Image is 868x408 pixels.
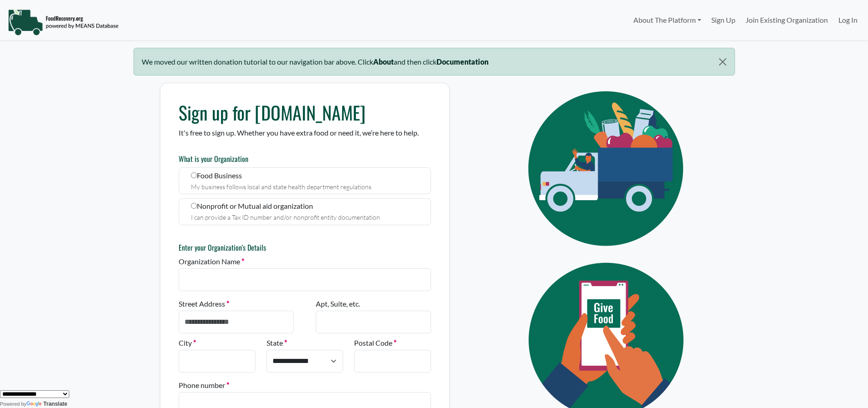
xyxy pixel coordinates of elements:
[191,203,197,209] input: Nonprofit or Mutual aid organization I can provide a Tax ID number and/or nonprofit entity docume...
[179,380,229,391] label: Phone number
[191,172,197,178] input: Food Business My business follows local and state health department regulations
[706,11,740,29] a: Sign Up
[191,183,371,191] small: My business follows local and state health department regulations
[179,298,229,309] label: Street Address
[711,48,734,76] button: Close
[179,198,431,225] label: Nonprofit or Mutual aid organization
[26,401,43,408] img: Google Translate
[179,127,431,138] p: It's free to sign up. Whether you have extra food or need it, we’re here to help.
[191,213,380,221] small: I can provide a Tax ID number and/or nonprofit entity documentation
[437,57,488,66] b: Documentation
[134,48,735,76] div: We moved our written donation tutorial to our navigation bar above. Click and then click
[628,11,706,29] a: About The Platform
[26,401,67,407] a: Translate
[8,9,118,36] img: NavigationLogo_FoodRecovery-91c16205cd0af1ed486a0f1a7774a6544ea792ac00100771e7dd3ec7c0e58e41.png
[179,155,431,163] h6: What is your Organization
[179,167,431,194] label: Food Business
[179,243,431,252] h6: Enter your Organization's Details
[316,298,360,309] label: Apt, Suite, etc.
[508,83,708,254] img: Eye Icon
[267,337,287,348] label: State
[740,11,833,29] a: Join Existing Organization
[373,57,394,66] b: About
[179,256,244,267] label: Organization Name
[179,101,431,123] h1: Sign up for [DOMAIN_NAME]
[354,337,396,348] label: Postal Code
[179,337,196,348] label: City
[833,11,863,29] a: Log In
